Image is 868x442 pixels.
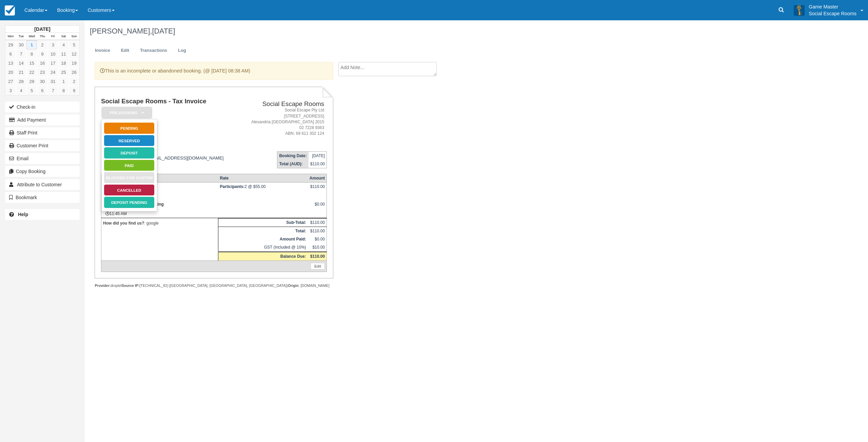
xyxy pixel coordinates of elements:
[241,101,324,108] h2: Social Escape Rooms
[95,62,333,80] p: This is an incomplete or abandoned booking. (@ [DATE] 08:38 AM)
[5,68,16,77] a: 20
[26,86,37,95] a: 5
[310,202,325,212] div: $0.00
[218,252,308,261] th: Balance Due:
[58,59,69,68] a: 18
[37,40,47,49] a: 2
[26,49,37,59] a: 8
[152,27,175,35] span: [DATE]
[69,59,79,68] a: 19
[218,218,308,227] th: Sub-Total:
[16,86,26,95] a: 4
[101,98,239,105] h1: Social Escape Rooms - Tax Invoice
[26,59,37,68] a: 15
[26,33,37,40] th: Wed
[104,172,155,184] a: Blocked for Custom
[48,33,58,40] th: Fri
[90,44,115,57] a: Invoice
[34,26,50,32] strong: [DATE]
[26,40,37,49] a: 1
[101,174,218,183] th: Item
[95,283,333,288] div: droplet [TECHNICAL_ID] ([GEOGRAPHIC_DATA], [GEOGRAPHIC_DATA], [GEOGRAPHIC_DATA]) : [DOMAIN_NAME]
[103,220,216,227] p: : google
[794,5,805,16] img: A3
[5,5,15,16] img: checkfront-main-nav-mini-logo.png
[69,77,79,86] a: 2
[308,174,327,183] th: Amount
[69,68,79,77] a: 26
[311,263,325,270] a: Edit
[48,77,58,86] a: 31
[809,10,856,17] p: Social Escape Rooms
[5,86,16,95] a: 3
[16,40,26,49] a: 30
[308,218,327,227] td: $110.00
[37,49,47,59] a: 9
[5,209,80,220] a: Help
[5,140,80,151] a: Customer Print
[310,254,325,259] strong: $110.00
[69,40,79,49] a: 5
[37,59,47,68] a: 16
[116,44,134,57] a: Edit
[58,77,69,86] a: 1
[308,235,327,243] td: $0.00
[58,86,69,95] a: 8
[104,196,155,208] a: Deposit Pending
[58,33,69,40] th: Sat
[18,212,28,217] b: Help
[5,127,80,138] a: Staff Print
[16,59,26,68] a: 14
[5,114,80,125] button: Add Payment
[37,68,47,77] a: 23
[122,283,140,288] strong: Source IP:
[220,184,245,189] strong: Participants
[809,3,856,10] p: Game Master
[95,283,111,288] strong: Provider:
[277,160,309,168] th: Total (AUD):
[104,184,155,196] a: Cancelled
[48,86,58,95] a: 7
[5,77,16,86] a: 27
[101,183,218,201] td: [DATE] 11:45 AM
[37,33,47,40] th: Thu
[103,221,144,226] strong: How did you find us?
[5,102,80,112] button: Check-in
[58,68,69,77] a: 25
[104,160,155,171] a: Paid
[16,49,26,59] a: 7
[5,179,80,190] button: Attribute to Customer
[101,106,150,119] a: Pre-booking
[5,153,80,164] button: Email
[5,40,16,49] a: 29
[173,44,191,57] a: Log
[26,77,37,86] a: 29
[135,44,172,57] a: Transactions
[277,152,309,160] th: Booking Date:
[101,107,152,119] em: Pre-booking
[309,152,327,160] td: [DATE]
[48,59,58,68] a: 17
[48,49,58,59] a: 10
[90,27,731,35] h1: [PERSON_NAME],
[16,68,26,77] a: 21
[241,107,324,136] address: Social Escape Pty Ltd [STREET_ADDRESS] Alexandria [GEOGRAPHIC_DATA] 2015 02 7228 9363 ABN: 69 611...
[288,283,298,288] strong: Origin
[69,49,79,59] a: 12
[308,243,327,252] td: $10.00
[69,86,79,95] a: 9
[58,49,69,59] a: 11
[218,227,308,235] th: Total:
[69,33,79,40] th: Sun
[309,160,327,168] td: $110.00
[37,77,47,86] a: 30
[218,243,308,252] td: GST (Included @ 10%)
[218,235,308,243] th: Amount Paid:
[218,183,308,201] td: 2 @ $55.00
[101,200,218,218] td: [DATE] 11:45 AM
[5,59,16,68] a: 13
[37,86,47,95] a: 6
[218,174,308,183] th: Rate
[48,68,58,77] a: 24
[104,147,155,159] a: Deposit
